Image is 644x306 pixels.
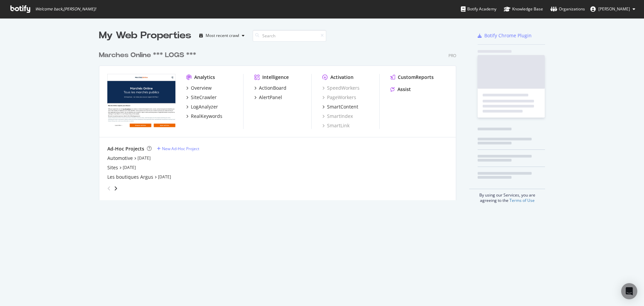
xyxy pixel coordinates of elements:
div: angle-right [113,185,118,192]
span: Welcome back, [PERSON_NAME] ! [35,6,96,12]
div: My Web Properties [99,29,191,42]
div: Knowledge Base [504,6,543,12]
button: [PERSON_NAME] [585,4,641,14]
a: ActionBoard [254,85,286,91]
div: Open Intercom Messenger [621,283,637,299]
div: Assist [397,86,411,93]
div: Pro [448,53,456,58]
a: [DATE] [138,155,151,161]
a: [DATE] [158,174,171,180]
div: Overview [191,85,212,91]
a: SmartLink [322,122,350,129]
div: CustomReports [398,74,434,81]
div: ActionBoard [259,85,286,91]
a: New Ad-Hoc Project [157,146,199,151]
a: SmartIndex [322,113,353,120]
a: Overview [186,85,212,91]
a: Assist [390,86,411,93]
a: SpeedWorkers [322,85,360,91]
a: Les boutiques Argus [107,174,153,180]
a: Automotive [107,155,133,162]
button: Most recent crawl [197,30,247,41]
a: Botify Chrome Plugin [478,32,532,39]
a: RealKeywords [186,113,222,120]
a: LogAnalyzer [186,103,218,110]
div: Organizations [550,6,585,12]
img: www.marchesonline.com [107,74,175,128]
span: Mariam Sissoko [598,6,630,12]
div: grid [99,42,462,200]
div: Intelligence [262,74,289,81]
div: Botify Chrome Plugin [484,32,532,39]
input: Search [253,30,326,42]
a: SmartContent [322,103,358,110]
div: LogAnalyzer [191,103,218,110]
a: CustomReports [390,74,434,81]
a: SiteCrawler [186,94,217,101]
a: AlertPanel [254,94,282,101]
div: Most recent crawl [206,34,239,38]
div: SmartContent [327,103,358,110]
div: Activation [330,74,354,81]
div: Analytics [194,74,215,81]
a: Terms of Use [509,198,535,203]
div: By using our Services, you are agreeing to the [469,189,545,203]
div: RealKeywords [191,113,222,120]
div: Botify Academy [461,6,496,12]
a: Sites [107,164,118,171]
div: AlertPanel [259,94,282,101]
div: angle-left [105,183,113,194]
div: SiteCrawler [191,94,217,101]
div: New Ad-Hoc Project [162,146,199,151]
a: PageWorkers [322,94,356,101]
a: [DATE] [123,165,136,170]
div: Ad-Hoc Projects [107,145,144,152]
